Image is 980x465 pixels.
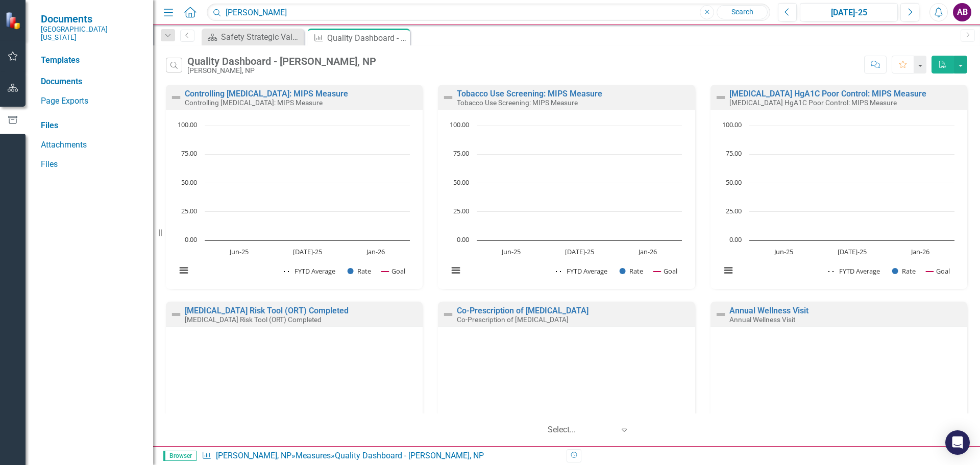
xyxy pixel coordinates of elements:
[717,5,768,19] a: Search
[443,120,687,286] svg: Interactive chart
[910,247,929,256] text: Jan-26
[926,266,950,276] button: Show Goal
[163,451,197,461] span: Browser
[204,31,301,43] a: Safety Strategic Value Dashboard
[837,247,866,256] text: [DATE]-25
[284,266,336,276] button: Show FYTD Average
[729,235,742,244] text: 0.00
[41,25,143,42] small: [GEOGRAPHIC_DATA][US_STATE]
[953,3,971,21] button: AB
[296,451,331,460] a: Measures
[729,315,795,324] small: Annual Wellness Visit
[620,266,643,276] button: Show Rate
[721,263,736,278] button: View chart menu, Chart
[726,149,742,158] text: 75.00
[187,67,376,75] div: [PERSON_NAME], NP
[457,235,469,244] text: 0.00
[443,120,690,286] div: Chart. Highcharts interactive chart.
[237,124,241,128] g: Goal, series 3 of 3. Line with 3 data points.
[556,266,608,276] button: Show FYTD Average
[945,430,970,455] div: Open Intercom Messenger
[653,266,677,276] button: Show Goal
[187,56,376,67] div: Quality Dashboard - [PERSON_NAME], NP
[715,308,727,321] img: Not Defined
[41,13,143,25] span: Documents
[171,120,418,286] div: Chart. Highcharts interactive chart.
[828,266,881,276] button: Show FYTD Average
[442,91,454,104] img: Not Defined
[803,7,894,19] div: [DATE]-25
[185,99,323,107] small: Controlling [MEDICAL_DATA]: MIPS Measure
[716,120,960,286] svg: Interactive chart
[715,91,727,104] img: Not Defined
[221,31,301,43] div: Safety Strategic Value Dashboard
[453,206,469,215] text: 25.00
[41,159,143,170] a: Files
[177,263,191,278] button: View chart menu, Chart
[509,211,513,215] g: FYTD Average, series 1 of 3. Line with 3 data points.
[726,178,742,187] text: 50.00
[442,308,454,321] img: Not Defined
[729,99,897,107] small: [MEDICAL_DATA] HgA1C Poor Control: MIPS Measure
[41,76,143,88] div: Documents
[237,167,241,171] g: FYTD Average, series 1 of 3. Line with 3 data points.
[800,3,898,21] button: [DATE]-25
[773,247,793,256] text: Jun-25
[293,247,322,256] text: [DATE]-25
[170,308,182,321] img: Not Defined
[5,12,23,30] img: ClearPoint Strategy
[781,161,786,165] g: FYTD Average, series 1 of 3. Line with 3 data points.
[449,263,463,278] button: View chart menu, Chart
[348,266,371,276] button: Show Rate
[181,206,197,215] text: 25.00
[216,451,291,460] a: [PERSON_NAME], NP
[457,315,569,324] small: Co-Prescription of [MEDICAL_DATA]
[381,266,405,276] button: Show Goal
[185,306,349,315] a: [MEDICAL_DATA] Risk Tool (ORT) Completed
[185,89,348,99] a: Controlling [MEDICAL_DATA]: MIPS Measure
[171,120,415,286] svg: Interactive chart
[41,139,143,151] a: Attachments
[335,451,484,460] div: Quality Dashboard - [PERSON_NAME], NP
[41,120,143,132] div: Files
[41,55,143,66] div: Templates
[781,124,786,128] g: Goal, series 3 of 3. Line with 3 data points.
[450,120,469,129] text: 100.00
[638,247,657,256] text: Jan-26
[185,235,197,244] text: 0.00
[726,206,742,215] text: 25.00
[181,178,197,187] text: 50.00
[729,306,808,315] a: Annual Wellness Visit
[892,266,916,276] button: Show Rate
[202,450,559,462] div: » »
[327,32,407,44] div: Quality Dashboard - [PERSON_NAME], NP
[185,315,322,324] small: [MEDICAL_DATA] Risk Tool (ORT) Completed
[722,120,742,129] text: 100.00
[453,178,469,187] text: 50.00
[565,247,594,256] text: [DATE]-25
[178,120,197,129] text: 100.00
[181,149,197,158] text: 75.00
[457,89,602,99] a: Tobacco Use Screening: MIPS Measure
[170,91,182,104] img: Not Defined
[207,4,770,21] input: Search ClearPoint...
[729,89,926,99] a: [MEDICAL_DATA] HgA1C Poor Control: MIPS Measure
[457,99,578,107] small: Tobacco Use Screening: MIPS Measure
[41,95,143,107] a: Page Exports
[229,247,249,256] text: Jun-25
[716,120,962,286] div: Chart. Highcharts interactive chart.
[365,247,385,256] text: Jan-26
[457,306,589,315] a: Co-Prescription of [MEDICAL_DATA]
[501,247,521,256] text: Jun-25
[453,149,469,158] text: 75.00
[509,124,513,128] g: Goal, series 3 of 3. Line with 3 data points.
